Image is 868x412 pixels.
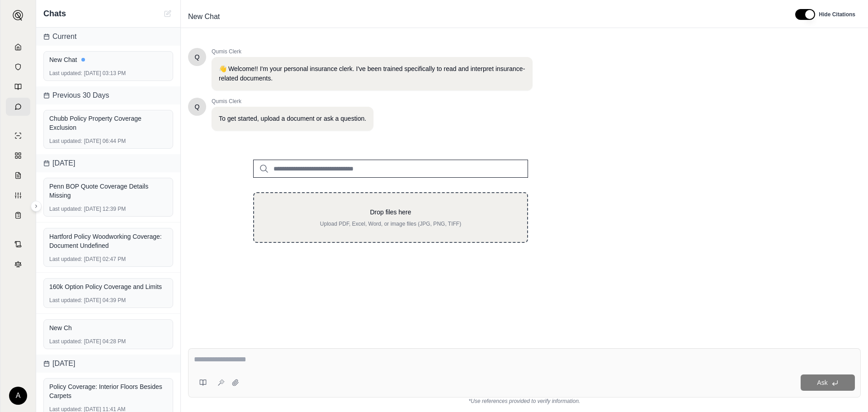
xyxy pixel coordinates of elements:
[6,78,30,96] a: Prompt Library
[6,206,30,224] a: Coverage Table
[188,398,861,405] div: *Use references provided to verify information.
[49,70,167,77] div: [DATE] 03:13 PM
[801,374,855,391] button: Ask
[6,235,30,253] a: Contract Analysis
[49,70,82,77] span: Last updated:
[9,6,27,24] button: Expand sidebar
[6,186,30,204] a: Custom Report
[49,232,167,250] div: Hartford Policy Woodworking Coverage: Document Undefined
[36,28,180,46] div: Current
[6,58,30,76] a: Documents Vault
[6,147,30,165] a: Policy Comparisons
[49,297,167,304] div: [DATE] 04:39 PM
[31,201,42,212] button: Expand sidebar
[49,338,82,345] span: Last updated:
[184,9,784,24] div: Edit Title
[49,382,167,400] div: Policy Coverage: Interior Floors Besides Carpets
[212,48,533,55] span: Qumis Clerk
[49,55,167,64] div: New Chat
[219,64,525,83] p: 👋 Welcome!! I'm your personal insurance clerk. I've been trained specifically to read and interpr...
[49,256,82,263] span: Last updated:
[162,8,173,19] button: New Chat
[819,11,855,18] span: Hide Citations
[43,7,66,20] span: Chats
[36,86,180,104] div: Previous 30 Days
[49,323,167,332] div: New Ch
[13,10,24,21] img: Expand sidebar
[49,182,167,200] div: Penn BOP Quote Coverage Details Missing
[36,355,180,373] div: [DATE]
[6,166,30,185] a: Claim Coverage
[49,256,167,263] div: [DATE] 02:47 PM
[6,38,30,56] a: Home
[49,137,82,145] span: Last updated:
[49,205,167,213] div: [DATE] 12:39 PM
[49,137,167,145] div: [DATE] 06:44 PM
[195,102,200,111] span: Hello
[6,127,30,145] a: Single Policy
[269,208,513,217] p: Drop files here
[49,282,167,291] div: 160k Option Policy Coverage and Limits
[36,154,180,172] div: [DATE]
[49,297,82,304] span: Last updated:
[9,387,27,405] div: A
[219,114,366,123] p: To get started, upload a document or ask a question.
[212,98,373,105] span: Qumis Clerk
[49,205,82,213] span: Last updated:
[269,220,513,227] p: Upload PDF, Excel, Word, or image files (JPG, PNG, TIFF)
[49,114,167,132] div: Chubb Policy Property Coverage Exclusion
[184,9,223,24] span: New Chat
[6,255,30,273] a: Legal Search Engine
[49,338,167,345] div: [DATE] 04:28 PM
[6,98,30,116] a: Chat
[195,52,200,62] span: Hello
[817,379,827,386] span: Ask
